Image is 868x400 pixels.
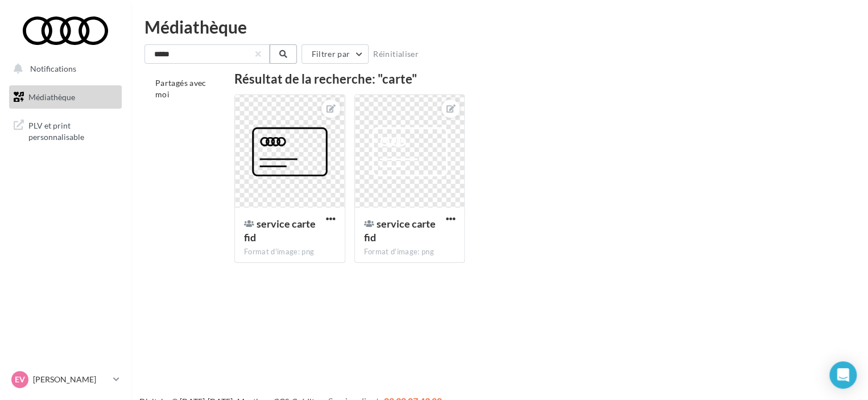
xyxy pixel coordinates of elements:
div: Médiathèque [144,18,854,35]
div: Open Intercom Messenger [829,361,857,389]
div: Résultat de la recherche: "carte" [234,73,824,85]
span: service carte fid [244,217,316,244]
span: Notifications [30,64,76,73]
span: Médiathèque [28,92,75,102]
div: Format d'image: png [244,247,336,257]
button: Réinitialiser [369,47,423,61]
span: service carte fid [364,217,436,244]
span: EV [15,374,25,385]
p: [PERSON_NAME] [33,374,109,385]
span: Partagés avec moi [155,78,206,99]
a: Médiathèque [7,85,124,109]
div: Format d'image: png [364,247,456,257]
button: Notifications [7,57,119,81]
a: EV [PERSON_NAME] [9,369,122,390]
button: Filtrer par [301,44,369,64]
span: PLV et print personnalisable [28,118,117,142]
a: PLV et print personnalisable [7,113,124,147]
